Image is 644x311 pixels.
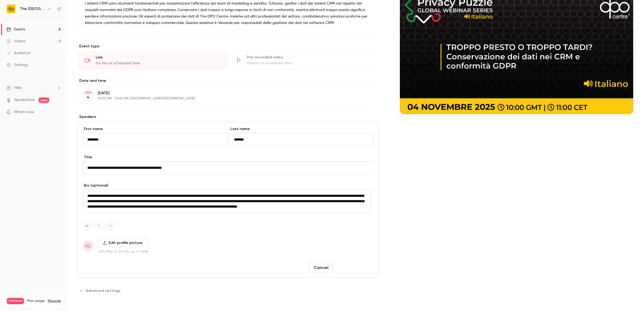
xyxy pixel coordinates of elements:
[7,5,15,13] img: The DPO Centre
[48,299,61,303] a: Manage
[98,96,350,101] p: 10:00 AM - 10:45 AM, [GEOGRAPHIC_DATA]/[GEOGRAPHIC_DATA]
[247,61,372,66] div: Stream at scheduled time
[98,239,148,247] label: Edit profile picture
[27,299,44,303] span: Plan usage
[87,95,89,100] p: 4
[78,44,378,49] p: Event type
[83,155,374,160] label: Title
[83,183,374,188] label: Bio (optional)
[78,286,124,295] button: Advanced settings
[247,55,372,60] div: Pre-recorded video
[98,90,350,96] p: [DATE]
[14,109,34,115] span: What's new
[6,85,61,91] li: help-dropdown-opener
[78,286,378,295] section: Advanced settings
[98,249,148,254] p: JPG, PNG or GIF files up to 10MB
[85,0,372,26] p: I sistemi CRM sono strumenti fondamentali per massimizzare l’efficienza dei team di marketing e v...
[7,298,24,304] span: Premium
[14,97,35,103] a: SpeakerHub
[78,114,378,120] label: Speakers
[83,91,93,95] div: NOV
[85,243,91,249] span: VC
[6,62,28,68] div: Settings
[96,61,220,66] div: Go live at scheduled time
[229,51,378,69] div: Pre-recorded videoStream at scheduled time
[14,85,22,91] span: Help
[78,78,378,83] label: Date and time
[20,6,45,12] h6: The [GEOGRAPHIC_DATA]
[96,55,220,60] div: Live
[335,262,374,273] button: Save changes
[6,50,30,56] div: Audience
[229,126,374,132] label: Last name
[83,126,227,132] label: First name
[78,51,227,69] div: LiveGo live at scheduled time
[6,27,25,32] div: Events
[54,110,61,115] iframe: Noticeable Trigger
[309,262,333,273] button: Cancel
[86,288,120,293] span: Advanced settings
[39,97,49,103] span: new
[6,39,26,44] div: Videos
